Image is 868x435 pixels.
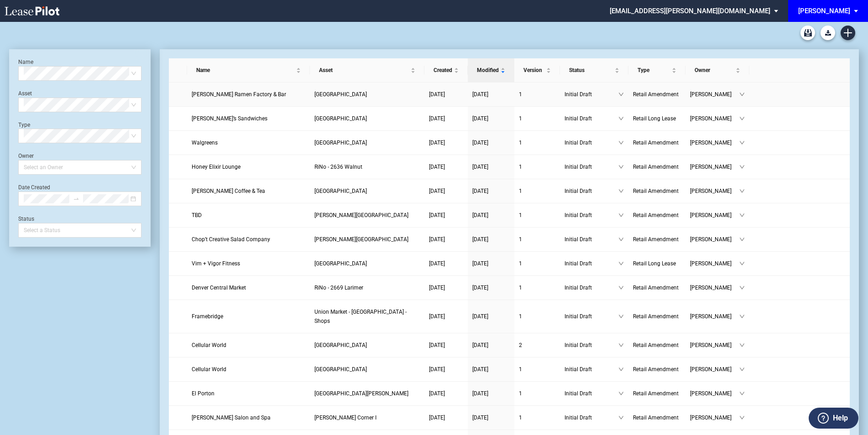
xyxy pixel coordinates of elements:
a: Retail Amendment [633,211,681,220]
span: Denver Central Market [192,285,246,291]
span: Asset [319,66,409,75]
span: Kim Salon and Spa [192,414,271,421]
th: Created [424,58,468,83]
a: Retail Amendment [633,186,681,196]
span: [DATE] [429,342,445,348]
span: Retail Amendment [633,313,679,320]
span: down [618,342,624,348]
span: Initial Draft [565,389,618,398]
span: Walgreens [192,140,218,146]
a: Retail Amendment [633,138,681,147]
span: [PERSON_NAME] [690,413,739,422]
span: down [618,415,624,420]
span: Park Road Shopping Center [314,140,367,146]
a: Retail Amendment [633,162,681,171]
a: [PERSON_NAME][GEOGRAPHIC_DATA] [314,211,420,220]
span: Created [434,66,452,75]
span: 1 [519,414,522,421]
span: RiNo - 2669 Larimer [314,285,363,291]
span: 1 [519,91,522,98]
span: Cellular World [192,366,226,373]
a: 1 [519,235,555,244]
span: Strawberry Village South [314,342,367,348]
span: [DATE] [429,140,445,146]
a: 1 [519,114,555,123]
span: Owner [695,66,734,75]
a: [DATE] [429,162,463,171]
a: Retail Amendment [633,413,681,422]
a: [PERSON_NAME][GEOGRAPHIC_DATA] [314,235,420,244]
span: down [739,188,745,194]
span: Initial Draft [565,138,618,147]
span: [DATE] [472,91,488,98]
span: [DATE] [472,115,488,122]
span: Retail Amendment [633,212,679,218]
span: Retail Amendment [633,414,679,421]
span: down [739,285,745,290]
span: 1 [519,164,522,170]
a: [DATE] [472,283,510,292]
span: Framebridge [192,313,223,320]
span: Retail Long Lease [633,115,676,122]
a: Vim + Vigor Fitness [192,259,305,268]
span: down [618,164,624,170]
span: [PERSON_NAME] [690,162,739,171]
span: Callens Corner I [314,414,376,421]
a: 1 [519,211,555,220]
span: 1 [519,212,522,218]
a: [GEOGRAPHIC_DATA] [314,259,420,268]
span: [DATE] [429,236,445,243]
a: Walgreens [192,138,305,147]
span: Initial Draft [565,162,618,171]
a: [DATE] [429,90,463,99]
span: 2 [519,342,522,348]
a: Retail Long Lease [633,114,681,123]
a: 1 [519,312,555,321]
a: [DATE] [429,138,463,147]
a: Cellular World [192,341,305,350]
span: [PERSON_NAME] [690,389,739,398]
span: down [618,367,624,372]
a: Framebridge [192,312,305,321]
span: Casa Linda Plaza [314,390,408,397]
span: 1 [519,260,522,267]
md-menu: Download Blank Form List [818,26,838,40]
span: RiNo - 2636 Walnut [314,164,362,170]
label: Name [18,59,33,65]
a: 1 [519,283,555,292]
span: [PERSON_NAME] [690,90,739,99]
span: [DATE] [472,164,488,170]
span: swap-right [73,196,79,202]
span: down [618,92,624,97]
span: Vim + Vigor Fitness [192,260,240,267]
span: Trenholm Plaza [314,212,408,218]
span: [DATE] [429,313,445,320]
span: Retail Amendment [633,366,679,373]
th: Type [628,58,685,83]
a: [DATE] [429,259,463,268]
span: Initial Draft [565,186,618,196]
span: Initial Draft [565,341,618,350]
span: down [739,140,745,145]
span: [DATE] [472,342,488,348]
span: 1 [519,390,522,397]
label: Status [18,216,34,222]
th: Name [187,58,310,83]
span: 1 [519,188,522,194]
span: down [618,261,624,266]
span: [DATE] [472,212,488,218]
span: [PERSON_NAME] [690,114,739,123]
a: [GEOGRAPHIC_DATA] [314,341,420,350]
a: TBD [192,211,305,220]
a: [DATE] [429,283,463,292]
span: 1 [519,313,522,320]
a: [DATE] [472,413,510,422]
a: [PERSON_NAME] Coffee & Tea [192,186,305,196]
a: [GEOGRAPHIC_DATA] [314,114,420,123]
span: down [739,261,745,266]
span: [DATE] [429,212,445,218]
span: down [618,237,624,242]
span: Version [523,66,544,75]
span: down [739,92,745,97]
span: Honey Elixir Lounge [192,164,241,170]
